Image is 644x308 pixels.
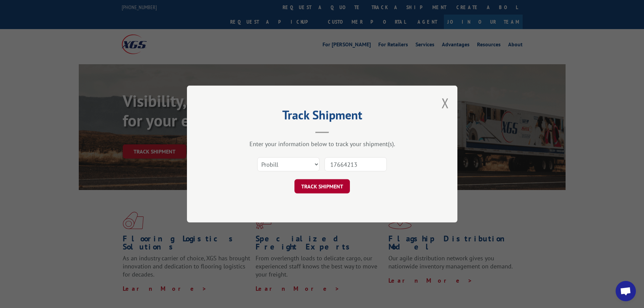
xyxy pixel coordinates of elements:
[325,157,387,171] input: Number(s)
[442,94,449,112] button: Close modal
[221,110,424,123] h2: Track Shipment
[294,179,350,193] button: TRACK SHIPMENT
[221,140,424,148] div: Enter your information below to track your shipment(s).
[616,281,636,301] div: Open chat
